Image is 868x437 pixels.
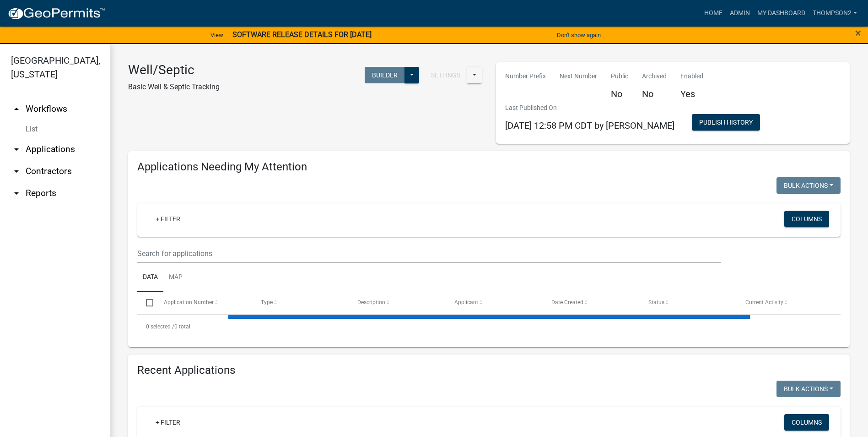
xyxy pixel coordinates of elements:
[784,414,829,431] button: Columns
[726,5,754,22] a: Admin
[505,120,674,131] span: [DATE] 12:58 PM CDT by [PERSON_NAME]
[137,263,163,292] a: Data
[692,119,760,126] wm-modal-confirm: Workflow Publish History
[505,103,674,113] p: Last Published On
[551,299,583,306] span: Date Created
[642,71,667,81] p: Archived
[553,27,604,43] button: Don't show again
[137,244,721,263] input: Search for applications
[137,315,841,338] div: 0 total
[505,71,546,81] p: Number Prefix
[855,27,861,39] span: ×
[261,299,273,306] span: Type
[232,30,372,39] strong: SOFTWARE RELEASE DETAILS FOR [DATE]
[855,27,861,38] button: Close
[754,5,809,22] a: My Dashboard
[148,211,188,227] a: + Filter
[252,292,349,314] datatable-header-cell: Type
[692,114,760,131] button: Publish History
[11,188,22,199] i: arrow_drop_down
[737,292,834,314] datatable-header-cell: Current Activity
[365,67,405,83] button: Builder
[680,88,703,99] h5: Yes
[164,299,214,306] span: Application Number
[642,88,667,99] h5: No
[776,177,841,194] button: Bulk Actions
[349,292,446,314] datatable-header-cell: Description
[680,71,703,81] p: Enabled
[11,104,22,115] i: arrow_drop_up
[146,323,174,330] span: 0 selected /
[784,211,829,227] button: Columns
[809,5,861,22] a: Thompson2
[560,71,597,81] p: Next Number
[776,381,841,397] button: Bulk Actions
[148,414,188,431] a: + Filter
[454,299,478,306] span: Applicant
[648,299,664,306] span: Status
[155,292,252,314] datatable-header-cell: Application Number
[163,263,188,292] a: Map
[611,71,628,81] p: Public
[424,67,468,83] button: Settings
[701,5,726,22] a: Home
[137,160,841,174] h4: Applications Needing My Attention
[543,292,640,314] datatable-header-cell: Date Created
[11,144,22,155] i: arrow_drop_down
[640,292,737,314] datatable-header-cell: Status
[207,27,227,43] a: View
[611,88,628,99] h5: No
[128,62,220,78] h3: Well/Septic
[357,299,385,306] span: Description
[128,82,220,93] p: Basic Well & Septic Tracking
[137,364,841,377] h4: Recent Applications
[745,299,783,306] span: Current Activity
[11,166,22,177] i: arrow_drop_down
[137,292,155,314] datatable-header-cell: Select
[446,292,543,314] datatable-header-cell: Applicant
